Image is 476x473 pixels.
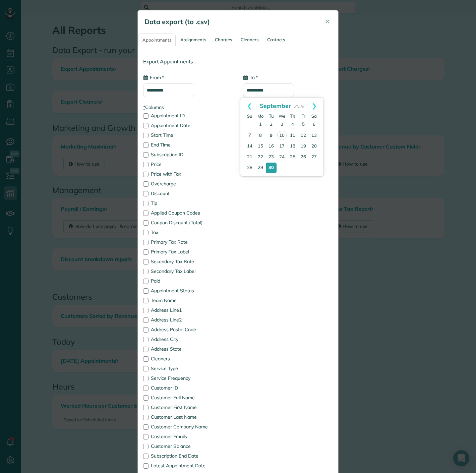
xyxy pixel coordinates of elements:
a: 22 [255,152,266,163]
label: From [143,74,164,81]
a: Next [305,98,323,114]
label: Address Line1 [143,308,233,312]
a: 13 [309,130,319,141]
label: Service Type [143,366,233,371]
label: Cleaners [143,356,233,361]
span: ✕ [325,18,330,25]
a: 27 [309,152,319,163]
span: Thursday [290,113,295,119]
label: Address Postal Code [143,327,233,332]
a: Prev [240,98,259,114]
span: 2025 [294,104,304,109]
label: Customer Last Name [143,415,233,419]
label: Primary Tax Rate [143,240,233,244]
label: Overcharge [143,181,233,186]
label: Secondary Tax Label [143,269,233,274]
a: 14 [244,141,255,152]
label: Latest Appointment Date [143,463,233,468]
label: Tax [143,230,233,235]
a: 5 [298,119,309,130]
span: Saturday [311,113,317,119]
a: 29 [255,163,266,173]
a: 12 [298,130,309,141]
a: Contacts [263,34,289,46]
a: 4 [287,119,298,130]
label: Coupon Discount (Total) [143,220,233,225]
label: Address City [143,337,233,342]
a: 19 [298,141,309,152]
label: Discount [143,191,233,196]
label: Customer ID [143,386,233,390]
label: Appointment Status [143,288,233,293]
label: Tip [143,201,233,205]
label: End Time [143,142,233,147]
a: 24 [277,152,287,163]
a: 17 [277,141,287,152]
a: Appointments [138,34,176,46]
a: 21 [244,152,255,163]
h4: Export Appointments... [143,59,333,64]
a: Assignments [176,34,211,46]
span: Wednesday [279,113,285,119]
a: Charges [211,34,236,46]
a: 28 [244,163,255,173]
label: Applied Coupon Codes [143,211,233,215]
span: September [260,102,291,109]
label: Customer Company Name [143,424,233,429]
a: 8 [255,130,266,141]
label: Appointment ID [143,113,233,118]
span: Monday [257,113,263,119]
label: Primary Tax Label [143,249,233,254]
label: Customer Full Name [143,395,233,400]
label: Customer Balance [143,444,233,449]
a: 26 [298,152,309,163]
label: Columns [143,104,233,111]
label: Team Name [143,298,233,303]
label: Customer Emails [143,434,233,439]
a: 6 [309,119,319,130]
a: 7 [244,130,255,141]
label: Secondary Tax Rate [143,259,233,264]
label: Subscription End Date [143,454,233,458]
span: Sunday [247,113,252,119]
a: 18 [287,141,298,152]
label: To [243,74,258,81]
span: Friday [301,113,305,119]
label: Appointment Date [143,123,233,128]
label: Price with Tax [143,172,233,176]
a: 1 [255,119,266,130]
a: 9 [266,130,277,141]
label: Paid [143,279,233,283]
label: Customer First Name [143,405,233,410]
a: 23 [266,152,277,163]
a: 16 [266,141,277,152]
label: Address Line2 [143,317,233,322]
a: 20 [309,141,319,152]
a: 10 [277,131,287,140]
span: Tuesday [269,113,274,119]
a: 25 [287,152,298,163]
a: 2 [266,119,277,130]
h5: Data export (to .csv) [144,17,315,26]
a: 11 [287,130,298,141]
a: 30 [266,163,277,173]
a: Cleaners [237,34,262,46]
label: Service Frequency [143,376,233,380]
a: 15 [255,141,266,152]
label: Start Time [143,133,233,137]
label: Price [143,162,233,167]
label: Address State [143,347,233,351]
a: 3 [277,119,287,130]
label: Subscription ID [143,152,233,157]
